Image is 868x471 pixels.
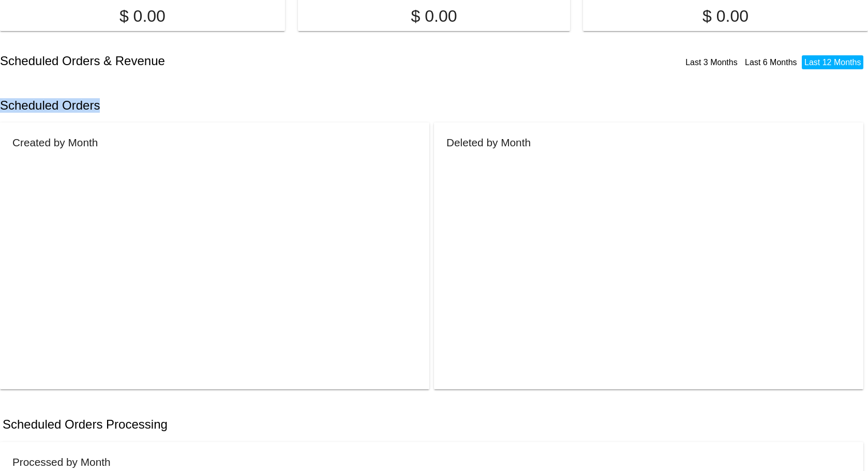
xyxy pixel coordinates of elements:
a: Last 6 Months [745,58,797,67]
a: Last 3 Months [685,58,738,67]
h2: Deleted by Month [446,136,531,148]
p: $ 0.00 [310,7,557,26]
p: $ 0.00 [12,7,273,26]
p: $ 0.00 [595,7,856,26]
h2: Scheduled Orders Processing [3,417,168,432]
h2: Processed by Month [12,456,111,468]
a: Last 12 Months [804,58,861,67]
h2: Created by Month [12,136,98,148]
